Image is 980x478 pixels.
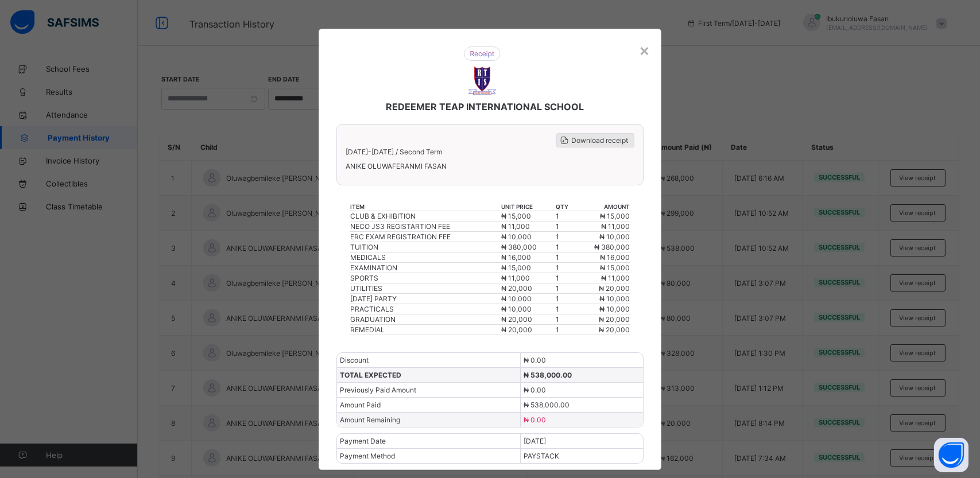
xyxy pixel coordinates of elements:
[350,325,500,334] div: REMEDIAL
[599,315,630,324] span: ₦ 20,000
[601,222,630,231] span: ₦ 11,000
[599,325,630,334] span: ₦ 20,000
[555,325,576,335] td: 1
[350,212,500,220] div: CLUB & EXHIBITION
[501,212,531,220] span: ₦ 15,000
[350,222,500,231] div: NECO JS3 REGISTARTION FEE
[501,263,531,272] span: ₦ 15,000
[571,136,628,145] span: Download receipt
[600,263,630,272] span: ₦ 15,000
[524,401,570,409] span: ₦ 538,000.00
[501,274,530,282] span: ₦ 11,000
[468,67,497,95] img: REDEEMER TEAP INTERNATIONAL SCHOOL
[524,415,546,424] span: ₦ 0.00
[555,314,576,325] td: 1
[576,203,630,211] th: amount
[555,252,576,263] td: 1
[599,232,630,241] span: ₦ 10,000
[340,356,369,364] span: Discount
[350,243,500,251] div: TUITION
[501,222,530,231] span: ₦ 11,000
[350,203,501,211] th: item
[555,263,576,273] td: 1
[524,452,559,460] span: PAYSTACK
[350,232,500,241] div: ERC EXAM REGISTRATION FEE
[340,371,401,379] span: TOTAL EXPECTED
[524,386,546,394] span: ₦ 0.00
[340,415,400,424] span: Amount Remaining
[464,46,501,61] img: receipt.26f346b57495a98c98ef9b0bc63aa4d8.svg
[346,162,634,170] span: ANIKE OLUWAFERANMI FASAN
[501,315,532,324] span: ₦ 20,000
[555,242,576,252] td: 1
[599,305,630,313] span: ₦ 10,000
[501,284,532,293] span: ₦ 20,000
[600,212,630,220] span: ₦ 15,000
[350,315,500,324] div: GRADUATION
[501,232,532,241] span: ₦ 10,000
[639,40,650,60] div: ×
[350,274,500,282] div: SPORTS
[594,243,630,251] span: ₦ 380,000
[524,437,546,445] span: [DATE]
[601,274,630,282] span: ₦ 11,000
[346,147,442,156] span: [DATE]-[DATE] / Second Term
[350,284,500,293] div: UTILITIES
[501,305,532,313] span: ₦ 10,000
[350,294,500,303] div: [DATE] PARTY
[555,304,576,314] td: 1
[555,232,576,242] td: 1
[350,263,500,272] div: EXAMINATION
[600,253,630,262] span: ₦ 16,000
[555,203,576,211] th: qty
[555,283,576,294] td: 1
[599,294,630,303] span: ₦ 10,000
[934,438,969,472] button: Open asap
[555,211,576,221] td: 1
[501,325,532,334] span: ₦ 20,000
[340,437,386,445] span: Payment Date
[340,452,395,460] span: Payment Method
[350,305,500,313] div: PRACTICALS
[501,253,531,262] span: ₦ 16,000
[386,101,584,112] span: REDEEMER TEAP INTERNATIONAL SCHOOL
[501,203,555,211] th: unit price
[524,371,572,379] span: ₦ 538,000.00
[501,243,537,251] span: ₦ 380,000
[555,294,576,304] td: 1
[340,386,416,394] span: Previously Paid Amount
[501,294,532,303] span: ₦ 10,000
[555,221,576,232] td: 1
[599,284,630,293] span: ₦ 20,000
[524,356,546,364] span: ₦ 0.00
[340,401,381,409] span: Amount Paid
[555,273,576,283] td: 1
[350,253,500,262] div: MEDICALS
